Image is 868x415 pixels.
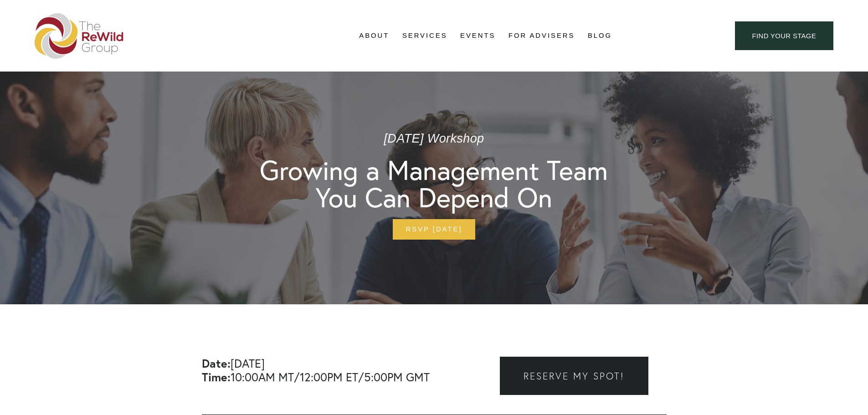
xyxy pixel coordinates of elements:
span: Services [402,30,447,42]
img: The ReWild Group [35,13,124,59]
h1: Growing a Management Team You Can Depend On [260,157,608,211]
h2: [DATE] 10:00AM MT/12:00PM ET/5:00PM GMT [202,357,667,384]
a: Reserve my spot! [500,357,648,395]
a: Blog [588,29,612,43]
a: For Advisers [508,29,575,43]
a: RSVP [DATE] [393,219,475,240]
strong: Time: [202,369,231,384]
a: folder dropdown [402,29,447,43]
strong: Date: [202,356,231,371]
span: About [359,30,389,42]
a: folder dropdown [359,29,389,43]
a: find your stage [735,21,833,50]
em: [DATE] Workshop [384,132,484,145]
a: Events [460,29,495,43]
